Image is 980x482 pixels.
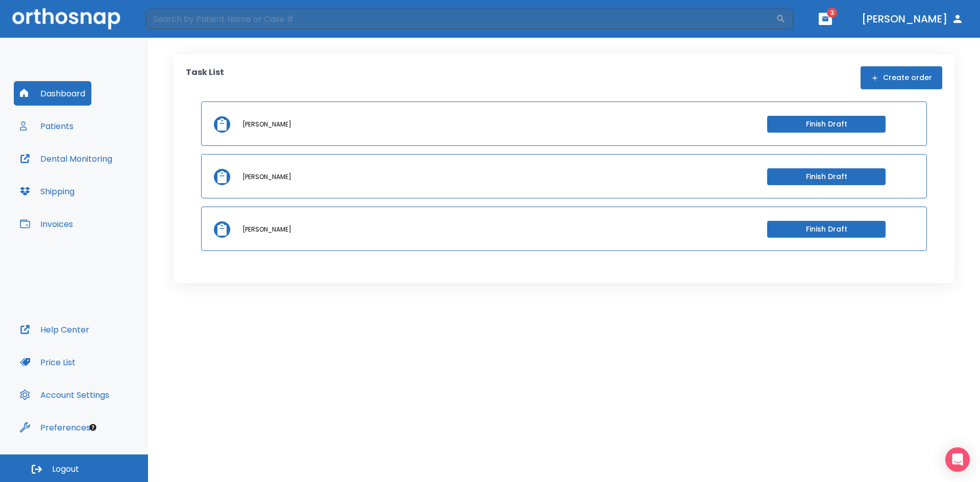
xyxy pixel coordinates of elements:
[242,172,291,182] p: [PERSON_NAME]
[88,423,97,432] div: Tooltip anchor
[186,66,224,89] p: Task List
[861,66,942,89] button: Create order
[14,146,118,171] button: Dental Monitoring
[146,9,776,29] input: Search by Patient Name or Case #
[242,225,291,234] p: [PERSON_NAME]
[14,212,79,236] button: Invoices
[242,120,291,129] p: [PERSON_NAME]
[14,383,115,407] button: Account Settings
[767,221,886,238] button: Finish Draft
[945,447,970,472] div: Open Intercom Messenger
[14,317,95,342] button: Help Center
[767,116,886,133] button: Finish Draft
[14,415,96,440] button: Preferences
[14,350,82,374] button: Price List
[12,8,120,29] img: Orthosnap
[857,10,968,28] button: [PERSON_NAME]
[14,81,91,106] button: Dashboard
[767,168,886,185] button: Finish Draft
[52,464,79,475] span: Logout
[14,114,80,138] button: Patients
[14,179,81,204] button: Shipping
[827,8,837,18] span: 3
